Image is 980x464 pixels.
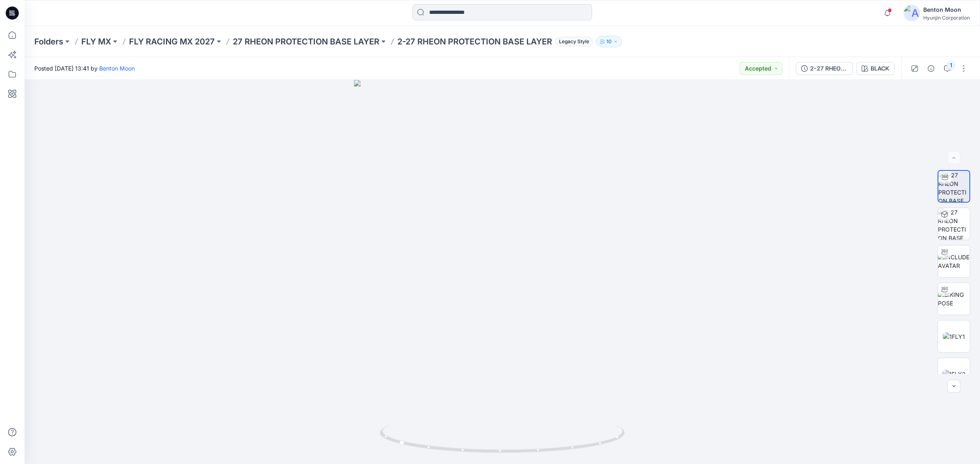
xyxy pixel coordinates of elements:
[81,36,111,47] a: FLY MX
[941,62,954,75] button: 1
[397,36,552,47] p: 2-27 RHEON PROTECTION BASE LAYER
[871,64,889,73] div: BLACK
[938,253,970,270] img: INCLUDE AVATAR
[947,61,955,69] div: 1
[943,332,965,341] img: 1FLY1
[923,5,970,15] div: Benton Moon
[555,37,593,46] span: Legacy Style
[796,62,853,75] button: 2-27 RHEON PROTECTION BASE LAYER
[552,36,593,47] button: Legacy Style
[938,208,970,240] img: 2-27 RHEON PROTECTION BASE LAYER BLACK
[606,37,612,46] p: 10
[99,65,135,72] a: Benton Moon
[938,171,969,202] img: 2-27 RHEON PROTECTION BASE LAYER
[942,370,966,378] img: 1FLY2
[129,36,215,47] a: FLY RACING MX 2027
[34,36,63,47] a: Folders
[938,290,970,307] img: BIKING POSE
[856,62,895,75] button: BLACK
[233,36,379,47] a: 27 RHEON PROTECTION BASE LAYER
[904,5,920,21] img: avatar
[923,15,970,21] div: Hyunjin Corporation
[596,36,622,47] button: 10
[34,64,135,73] span: Posted [DATE] 13:41 by
[924,62,938,75] button: Details
[810,64,848,73] div: 2-27 RHEON PROTECTION BASE LAYER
